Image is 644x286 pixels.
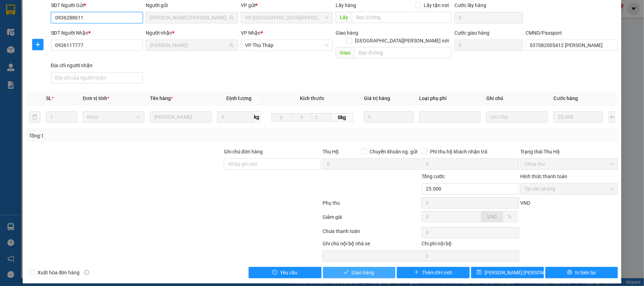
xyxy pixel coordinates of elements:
[525,183,614,194] span: Tại văn phòng
[336,12,352,23] span: Lấy
[51,72,143,83] input: Địa chỉ của người nhận
[226,95,251,101] span: Định lượng
[146,29,238,37] div: Người nhận
[224,149,263,154] label: Ghi chú đơn hàng
[364,95,390,101] span: Giá trị hàng
[427,148,490,156] span: Phí thu hộ khách nhận trả
[352,37,452,45] span: [GEOGRAPHIC_DATA][PERSON_NAME] nơi
[46,95,52,101] span: SL
[322,199,421,211] div: Phụ thu
[416,92,483,105] th: Loại phụ phí
[486,111,548,123] input: Ghi Chú
[485,269,561,276] span: [PERSON_NAME] [PERSON_NAME]
[254,111,261,123] span: kg
[35,269,83,276] span: Xuất hóa đơn hàng
[150,41,227,49] input: Tên người nhận
[245,40,329,51] span: VP Thọ Tháp
[454,30,489,36] label: Cước giao hàng
[249,267,321,278] button: exclamation-circleYêu cầu
[229,15,234,20] span: user
[367,148,420,156] span: Chuyển khoản ng. gửi
[312,113,331,122] input: C
[526,29,618,37] div: CMND/Passport
[352,12,452,23] input: Dọc đường
[29,132,249,140] div: Tổng: 1
[477,270,482,275] span: save
[323,240,420,250] div: Ghi chú nội bộ nhà xe
[66,26,296,35] li: Hotline: 19001155
[521,148,618,156] div: Trạng thái Thu Hộ
[241,1,333,9] div: VP gửi
[241,30,261,36] span: VP Nhận
[575,269,596,276] span: In biên lai
[322,227,421,240] div: Chưa thanh toán
[83,95,109,101] span: Đơn vị tính
[521,200,530,206] span: VND
[454,2,486,8] label: Cước lấy hàng
[229,43,234,48] span: user
[146,1,238,9] div: Người gửi
[32,39,43,50] button: plus
[421,1,452,9] span: Lấy tận nơi
[525,159,614,169] span: Chưa thu
[87,112,140,122] span: Khác
[280,269,297,276] span: Yêu cầu
[66,17,296,26] li: Số 10 ngõ 15 Ngọc Hồi, [PERSON_NAME], [GEOGRAPHIC_DATA]
[336,30,358,36] span: Giao hàng
[422,269,452,276] span: Thêm ĐH mới
[483,92,551,105] th: Ghi chú
[545,267,618,278] button: printerIn biên lai
[471,267,544,278] button: save[PERSON_NAME] [PERSON_NAME]
[454,40,523,51] input: Cước giao hàng
[322,213,421,226] div: Giảm giá
[224,158,321,170] input: Ghi chú đơn hàng
[567,270,572,275] span: printer
[84,270,89,275] span: info-circle
[487,214,497,220] span: VND
[272,270,277,275] span: exclamation-circle
[336,47,354,58] span: Giao
[454,12,523,23] input: Cước lấy hàng
[323,267,396,278] button: checkGiao hàng
[9,9,44,44] img: logo.jpg
[9,51,89,63] b: GỬI : VP Thọ Tháp
[51,1,143,9] div: SĐT Người Gửi
[344,270,349,275] span: check
[29,111,40,123] button: delete
[609,111,615,123] button: plus
[422,174,445,179] span: Tổng cước
[33,42,43,47] span: plus
[521,174,568,179] label: Hình thức thanh toán
[291,113,312,122] input: R
[508,214,512,220] span: %
[553,95,578,101] span: Cước hàng
[300,95,324,101] span: Kích thước
[331,113,353,122] span: 0kg
[323,149,339,154] span: Thu Hộ
[422,240,519,250] div: Chi phí nội bộ
[352,269,374,276] span: Giao hàng
[553,111,603,123] input: 0
[354,47,452,58] input: Dọc đường
[271,113,292,122] input: D
[51,62,143,69] div: Địa chỉ người nhận
[150,95,173,101] span: Tên hàng
[150,111,211,123] input: VD: Bàn, Ghế
[364,111,413,123] input: 0
[51,29,143,37] div: SĐT Người Nhận
[414,270,419,275] span: plus
[150,14,227,22] input: Tên người gửi
[245,12,329,23] span: VP Ninh Bình
[397,267,470,278] button: plusThêm ĐH mới
[336,2,356,8] span: Lấy hàng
